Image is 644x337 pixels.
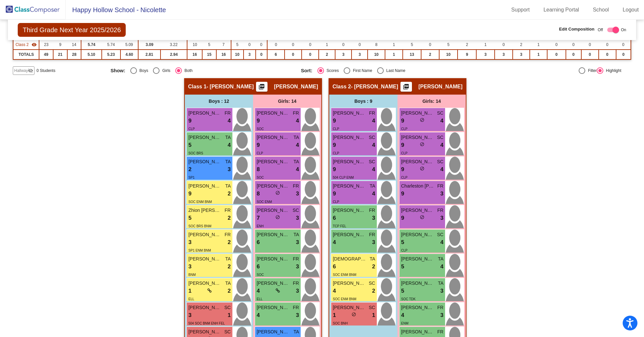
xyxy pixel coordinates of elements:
span: SOC [257,273,264,277]
span: [PERSON_NAME] [188,231,221,238]
span: TA [293,328,299,335]
td: 49 [39,50,53,59]
span: [PERSON_NAME] [333,304,366,311]
span: [PERSON_NAME] [401,328,434,335]
div: Both [182,68,193,74]
span: 3 [296,311,299,320]
td: 14 [67,40,81,50]
span: do_not_disturb_alt [420,166,424,171]
td: 2.81 [138,50,161,59]
span: TA [225,183,231,190]
span: 9 [257,117,260,125]
span: CLP [401,127,407,131]
td: 10 [368,50,385,59]
span: TA [225,280,231,287]
span: [PERSON_NAME] [401,134,434,141]
span: - [PERSON_NAME] [351,83,398,90]
span: SP1 ENM BNM [188,249,211,252]
span: 4 [440,262,443,271]
span: SC [293,207,299,214]
a: Support [506,5,535,15]
span: [DEMOGRAPHIC_DATA][PERSON_NAME] [333,256,366,262]
td: 15 [202,50,216,59]
span: [PERSON_NAME] [419,83,462,90]
span: 4 [372,190,375,198]
span: Off [598,27,603,33]
span: 2 [228,214,231,222]
td: 0 [302,40,319,50]
span: 8 [257,165,260,174]
span: 5 [401,238,404,247]
span: SOC TDK [401,297,416,301]
td: 1 [476,40,494,50]
span: 3 [296,238,299,247]
span: 9 [333,190,336,198]
span: 6 [257,238,260,247]
td: 5 [439,40,458,50]
td: 9 [53,40,68,50]
span: 6 [333,262,336,271]
td: 0 [566,40,581,50]
td: 16 [216,50,231,59]
td: 5.74 [102,40,120,50]
span: do_not_disturb_alt [275,215,280,219]
td: 10 [187,40,202,50]
span: [PERSON_NAME] [188,134,221,141]
span: 3 [188,238,191,247]
div: First Name [350,68,372,74]
span: SC [225,328,231,335]
span: [PERSON_NAME] [257,134,290,141]
td: 0 [285,50,302,59]
span: SC [225,304,231,311]
span: [PERSON_NAME] [188,280,221,287]
span: [PERSON_NAME] [333,231,366,238]
a: Logout [617,5,644,15]
span: FR [225,231,231,238]
span: 4 [228,141,231,149]
td: 2 [513,40,530,50]
td: 0 [599,50,616,59]
span: 3 [440,190,443,198]
td: 0 [616,50,631,59]
span: 2 [228,190,231,198]
span: TA [293,134,299,141]
td: 0 [335,40,352,50]
span: SOC BRS BNM [188,224,211,228]
span: [PERSON_NAME] [274,83,318,90]
span: 2 [228,262,231,271]
span: do_not_disturb_alt [420,215,424,219]
span: Class 1 [188,83,206,90]
td: 16 [187,50,202,59]
span: FR [369,110,375,117]
span: 9 [401,141,404,149]
span: 9 [401,165,404,174]
span: 4 [257,311,260,320]
span: 5 [401,287,404,295]
span: do_not_disturb_alt [420,142,424,146]
span: SC [369,158,375,165]
span: 0 Students [36,68,55,74]
span: CLP [401,151,407,155]
td: 3 [335,50,352,59]
span: 2 [228,287,231,295]
span: ENH [257,224,264,228]
td: 3.09 [138,40,161,50]
span: 4 [372,141,375,149]
span: 5 [401,262,404,271]
span: FR [225,110,231,117]
span: [PERSON_NAME] [257,110,290,117]
span: 1 [188,287,191,295]
span: CLP [401,176,407,179]
span: FR [225,207,231,214]
td: 2 [319,50,335,59]
span: FR [293,256,299,262]
span: FR [293,183,299,190]
span: [PERSON_NAME] [188,158,221,165]
td: 0 [285,40,302,50]
span: 4 [440,141,443,149]
span: Third Grade Next Year 2025/2026 [18,23,126,37]
span: 9 [188,117,191,125]
span: 3 [296,190,299,198]
span: 7 [257,214,260,222]
td: 1 [319,40,335,50]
